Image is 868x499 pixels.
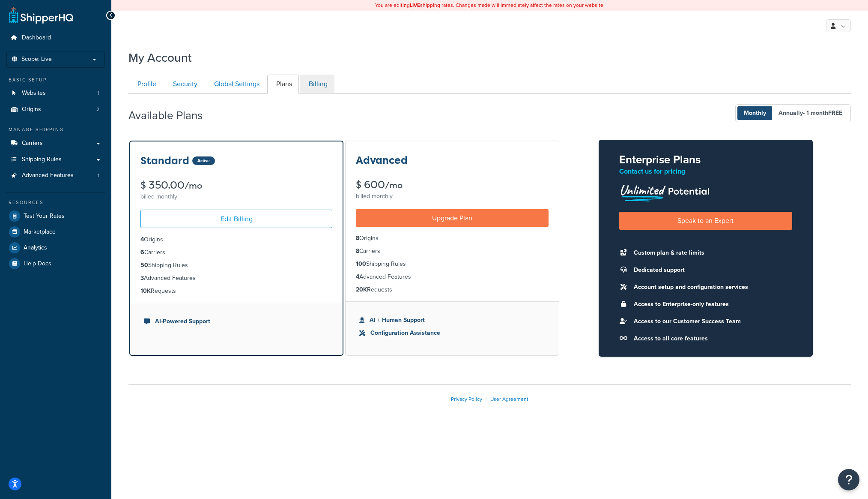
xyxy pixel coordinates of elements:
button: Open Resource Center [838,469,859,490]
div: Resources [6,199,105,206]
span: 2 [96,106,99,113]
span: Test Your Rates [24,213,65,220]
a: Upgrade Plan [356,209,549,227]
div: Basic Setup [6,76,105,84]
div: billed monthly [356,190,549,202]
a: Advanced Features 1 [6,168,105,183]
li: Advanced Features [356,272,549,282]
li: Carriers [140,248,332,257]
a: Global Settings [205,75,266,94]
strong: 50 [140,261,148,270]
a: Analytics [6,240,105,256]
small: /mo [385,179,403,191]
a: Carriers [6,135,105,151]
li: AI + Human Support [359,316,545,325]
h3: Advanced [356,155,408,166]
span: Help Docs [24,260,51,268]
li: Access to Enterprise-only features [629,298,748,310]
span: Marketplace [24,228,56,236]
a: Security [164,75,204,94]
li: Advanced Features [140,274,332,283]
li: Shipping Rules [140,261,332,270]
p: Contact us for pricing [619,165,792,177]
span: Advanced Features [22,172,74,179]
h2: Available Plans [128,109,215,122]
span: Origins [22,106,41,113]
b: FREE [828,108,842,117]
a: ShipperHQ Home [9,6,73,24]
a: Shipping Rules [6,152,105,168]
span: Scope: Live [21,56,52,63]
a: Websites 1 [6,85,105,101]
strong: 8 [356,234,359,243]
a: Billing [300,75,334,94]
li: AI-Powered Support [144,317,329,326]
li: Websites [6,85,105,101]
li: Requests [140,286,332,296]
li: Advanced Features [6,168,105,183]
span: Dashboard [22,34,51,42]
div: $ 350.00 [140,180,332,191]
strong: 10K [140,286,151,295]
a: Edit Billing [140,210,332,228]
small: /mo [185,180,202,192]
a: User Agreement [490,395,528,403]
a: Test Your Rates [6,208,105,224]
li: Origins [140,235,332,244]
a: Origins 2 [6,102,105,117]
li: Requests [356,285,549,295]
span: | [486,395,487,403]
a: Marketplace [6,224,105,240]
span: 1 [98,90,99,97]
strong: 100 [356,259,366,268]
a: Dashboard [6,30,105,46]
li: Custom plan & rate limits [629,247,748,259]
span: Analytics [24,244,47,252]
a: Speak to an Expert [619,212,792,229]
img: Unlimited Potential [619,182,710,201]
h3: Standard [140,155,189,166]
strong: 8 [356,246,359,256]
div: Manage Shipping [6,126,105,133]
button: Monthly Annually- 1 monthFREE [735,104,851,122]
strong: 4 [356,272,359,281]
li: Shipping Rules [356,259,549,269]
span: Annually [772,106,849,120]
li: Access to our Customer Success Team [629,316,748,328]
h1: My Account [128,49,192,66]
strong: 3 [140,274,144,283]
a: Plans [267,75,299,94]
span: Websites [22,90,46,97]
strong: 20K [356,285,367,294]
li: Carriers [356,246,549,256]
strong: 4 [140,235,144,244]
span: Carriers [22,140,43,147]
b: LIVE [410,1,420,9]
li: Origins [6,102,105,117]
div: billed monthly [140,191,332,203]
div: $ 600 [356,180,549,190]
a: Help Docs [6,256,105,271]
li: Access to all core features [629,333,748,345]
span: 1 [98,172,99,179]
span: Monthly [737,106,773,120]
h2: Enterprise Plans [619,153,792,166]
span: Shipping Rules [22,156,62,163]
a: Privacy Policy [451,395,482,403]
span: - 1 month [803,108,842,117]
li: Dedicated support [629,264,748,276]
li: Origins [356,234,549,243]
li: Account setup and configuration services [629,281,748,293]
strong: 6 [140,248,144,257]
li: Configuration Assistance [359,328,545,338]
div: Active [192,156,215,165]
a: Profile [128,75,163,94]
